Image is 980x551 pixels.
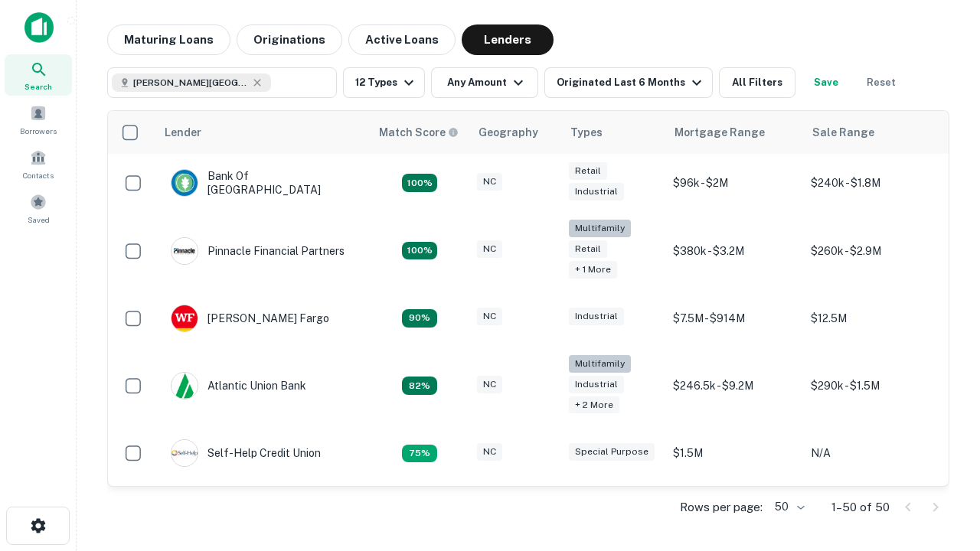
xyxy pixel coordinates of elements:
[402,309,437,328] div: Matching Properties: 12, hasApolloMatch: undefined
[544,67,713,98] button: Originated Last 6 Months
[237,24,342,55] button: Originations
[402,445,437,463] div: Matching Properties: 10, hasApolloMatch: undefined
[343,67,425,98] button: 12 Types
[171,169,354,197] div: Bank Of [GEOGRAPHIC_DATA]
[719,67,795,98] button: All Filters
[133,76,248,90] span: [PERSON_NAME][GEOGRAPHIC_DATA], [GEOGRAPHIC_DATA]
[802,67,851,98] button: Save your search to get updates of matches that match your search criteria.
[28,214,50,226] span: Saved
[569,308,624,325] div: Industrial
[171,305,329,332] div: [PERSON_NAME] Fargo
[171,237,345,265] div: Pinnacle Financial Partners
[665,347,803,425] td: $246.5k - $9.2M
[171,373,198,399] img: picture
[665,212,803,289] td: $380k - $3.2M
[569,396,619,414] div: + 2 more
[665,289,803,347] td: $7.5M - $914M
[803,154,941,212] td: $240k - $1.8M
[665,111,803,154] th: Mortgage Range
[402,174,437,192] div: Matching Properties: 14, hasApolloMatch: undefined
[24,80,52,93] span: Search
[569,220,631,237] div: Multifamily
[402,377,437,395] div: Matching Properties: 11, hasApolloMatch: undefined
[675,123,765,142] div: Mortgage Range
[665,154,803,212] td: $96k - $2M
[5,187,72,229] a: Saved
[477,173,502,191] div: NC
[477,308,502,325] div: NC
[803,424,941,482] td: N/A
[569,183,624,201] div: Industrial
[812,123,874,142] div: Sale Range
[402,242,437,260] div: Matching Properties: 24, hasApolloMatch: undefined
[857,67,906,98] button: Reset
[570,123,603,142] div: Types
[680,498,763,517] p: Rows per page:
[479,123,538,142] div: Geography
[171,305,198,331] img: picture
[165,123,201,142] div: Lender
[569,443,655,461] div: Special Purpose
[477,240,502,258] div: NC
[477,376,502,393] div: NC
[462,24,554,55] button: Lenders
[569,376,624,393] div: Industrial
[107,24,230,55] button: Maturing Loans
[370,111,469,154] th: Capitalize uses an advanced AI algorithm to match your search with the best lender. The match sco...
[569,355,631,373] div: Multifamily
[561,111,665,154] th: Types
[803,212,941,289] td: $260k - $2.9M
[557,73,706,92] div: Originated Last 6 Months
[831,498,890,517] p: 1–50 of 50
[24,12,54,43] img: capitalize-icon.png
[23,169,54,181] span: Contacts
[569,162,607,180] div: Retail
[803,289,941,347] td: $12.5M
[379,124,459,141] div: Capitalize uses an advanced AI algorithm to match your search with the best lender. The match sco...
[903,380,980,453] iframe: Chat Widget
[171,372,306,399] div: Atlantic Union Bank
[171,439,321,467] div: Self-help Credit Union
[803,347,941,425] td: $290k - $1.5M
[477,443,502,461] div: NC
[569,240,607,258] div: Retail
[379,124,456,141] h6: Match Score
[469,111,561,154] th: Geography
[5,143,72,184] a: Contacts
[431,67,538,98] button: Any Amount
[171,238,198,264] img: picture
[20,125,57,137] span: Borrowers
[171,170,198,196] img: picture
[348,24,456,55] button: Active Loans
[171,440,198,466] img: picture
[155,111,370,154] th: Lender
[665,424,803,482] td: $1.5M
[5,54,72,96] a: Search
[569,261,617,279] div: + 1 more
[769,496,807,518] div: 50
[5,99,72,140] a: Borrowers
[803,111,941,154] th: Sale Range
